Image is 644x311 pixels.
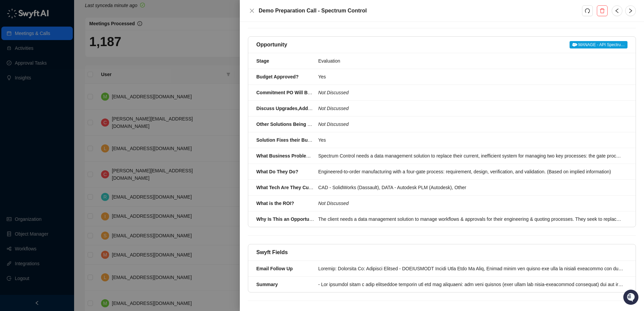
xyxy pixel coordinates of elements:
span: left [614,8,620,13]
i: Not Discussed [318,90,349,95]
div: Spectrum Control needs a data management solution to replace their current, inefficient system fo... [318,152,623,160]
div: We're available if you need us! [23,68,85,73]
strong: Email Follow Up [256,266,293,271]
img: 5124521997842_fc6d7dfcefe973c2e489_88.png [7,61,19,73]
h2: How can we help? [7,38,123,48]
div: - Lor ipsumdol sitam c adip elitseddoe temporin utl etd mag aliquaeni: adm veni quisnos (exer ull... [318,281,623,288]
div: 📶 [30,95,36,100]
strong: What Do They Do? [256,169,298,174]
a: MANAGE - API Spectru… [570,41,627,49]
span: close [249,8,255,13]
div: Yes [318,136,623,144]
p: Welcome 👋 [7,27,123,38]
button: Close [248,7,256,15]
strong: Other Solutions Being Considered? [256,122,336,127]
span: MANAGE - API Spectru… [570,41,627,48]
iframe: Open customer support [622,289,641,307]
a: Powered byPylon [47,110,82,116]
strong: What Tech Are They Currently Using? [256,185,341,190]
strong: Discuss Upgrades,Add-Ons,Services,Train? [256,106,355,111]
strong: What Business Problem are We Solving? [256,153,348,159]
span: Pylon [67,111,82,116]
h5: Demo Preparation Call - Spectrum Control [259,7,582,15]
strong: Solution Fixes their Business Problem? [256,137,346,143]
a: 📚Docs [4,92,28,104]
strong: Stage [256,58,269,64]
div: Engineered-to-order manufacturing with a four-gate process: requirement, design, verification, an... [318,168,623,175]
strong: What is the ROI? [256,201,294,206]
h5: Swyft Fields [256,248,288,256]
strong: Why Is This an Opportunity? [256,216,321,222]
span: Docs [13,94,25,101]
span: redo [585,8,590,13]
div: CAD - SolidWorks (Dassault), DATA - Autodesk PLM (Autodesk), Other [318,184,623,191]
button: Start new chat [115,63,123,71]
span: delete [600,8,605,13]
strong: Commitment PO Will Be In By EOM [256,90,335,95]
span: right [628,8,633,13]
i: Not Discussed [318,201,349,206]
div: The client needs a data management solution to manage workflows & approvals for their engineering... [318,215,623,223]
i: Not Discussed [318,106,349,111]
div: Start new chat [23,61,110,68]
div: Loremip: Dolorsita Co: Adipisci Elitsed - DOEIUSMODT Incidi Utla Etdo Ma Aliq, Enimad minim ven q... [318,265,623,272]
div: Evaluation [318,57,623,65]
strong: Budget Approved? [256,74,298,79]
img: Swyft AI [7,7,20,20]
i: Not Discussed [318,122,349,127]
div: Yes [318,73,623,80]
div: 📚 [7,95,12,100]
h5: Opportunity [256,41,287,49]
span: Status [37,94,52,101]
a: 📶Status [28,92,55,104]
strong: Summary [256,282,278,287]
